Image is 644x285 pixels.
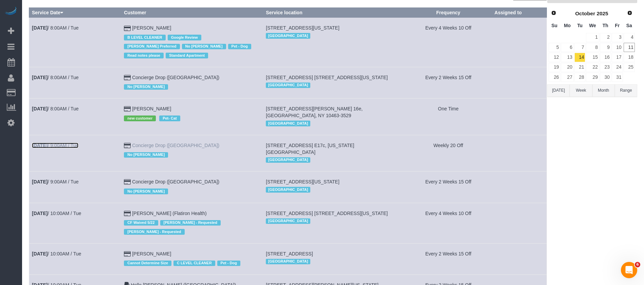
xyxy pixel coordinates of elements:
span: [GEOGRAPHIC_DATA] [266,33,310,38]
a: 31 [612,73,623,82]
a: Concierge Drop ([GEOGRAPHIC_DATA]) [132,75,219,80]
a: 14 [574,53,586,62]
span: [GEOGRAPHIC_DATA] [266,121,310,126]
td: Frequency [405,18,492,67]
i: Credit Card Payment [124,211,131,216]
span: Next [627,10,632,16]
span: No [PERSON_NAME] [182,44,226,49]
a: 2 [600,33,611,42]
a: 20 [561,63,573,72]
span: [GEOGRAPHIC_DATA] [266,259,310,264]
span: CF Waived 5/22 [124,220,158,226]
span: [GEOGRAPHIC_DATA] [266,83,310,88]
td: Customer [121,172,263,203]
button: Week [570,84,592,97]
a: [PERSON_NAME] [132,106,171,111]
span: No [PERSON_NAME] [124,189,168,194]
a: 13 [561,53,573,62]
td: Schedule date [29,99,121,135]
b: [DATE] [32,251,48,256]
span: C LEVEL CLEANER [173,261,215,266]
td: Frequency [405,243,492,274]
td: Frequency [405,99,492,135]
a: 6 [561,43,573,52]
a: 4 [624,33,635,42]
span: [STREET_ADDRESS][US_STATE] [266,25,339,31]
div: Location [266,185,402,194]
a: 30 [600,73,611,82]
td: Frequency [405,67,492,98]
a: [DATE]/ 9:00AM / Tue [32,143,78,148]
a: 25 [624,63,635,72]
th: Frequency [405,8,492,18]
a: Next [625,8,634,18]
span: new customer [124,115,156,121]
td: Service location [263,172,405,203]
a: 5 [549,43,560,52]
td: Assigned to [492,67,547,98]
i: Credit Card Payment [124,252,131,256]
b: [DATE] [32,106,48,111]
span: Tuesday [577,23,583,28]
span: [GEOGRAPHIC_DATA] [266,157,310,163]
span: Prev [551,10,556,16]
span: [GEOGRAPHIC_DATA] [266,187,310,192]
td: Schedule date [29,135,121,171]
a: 29 [586,73,599,82]
img: Automaid Logo [4,7,18,16]
a: 12 [549,53,560,62]
th: Customer [121,8,263,18]
i: Credit Card Payment [124,26,131,31]
span: Pet - Dog [228,44,251,49]
td: Schedule date [29,67,121,98]
span: Friday [615,23,620,28]
a: [DATE]/ 10:00AM / Tue [32,251,81,256]
a: 18 [624,53,635,62]
a: 19 [549,63,560,72]
b: [DATE] [32,211,48,216]
td: Frequency [405,203,492,243]
a: 9 [600,43,611,52]
i: Credit Card Payment [124,180,131,184]
a: 8 [586,43,599,52]
span: Pet- Cat [159,115,180,121]
th: Assigned to [492,8,547,18]
i: Credit Card Payment [124,107,131,111]
b: [DATE] [32,75,48,80]
button: Month [592,84,615,97]
th: Service Date [29,8,121,18]
span: Sunday [551,23,557,28]
a: 27 [561,73,573,82]
div: Location [266,217,402,226]
td: Schedule date [29,172,121,203]
td: Customer [121,99,263,135]
td: Assigned to [492,99,547,135]
a: [DATE]/ 9:00AM / Tue [32,179,78,184]
span: Read notes please [124,53,164,58]
span: Google Review [168,35,201,40]
b: [DATE] [32,143,48,148]
span: [STREET_ADDRESS] E17c, [US_STATE][GEOGRAPHIC_DATA] [266,143,354,155]
td: Customer [121,135,263,171]
span: Saturday [626,23,632,28]
a: [DATE]/ 8:00AM / Tue [32,25,78,31]
a: 1 [586,33,599,42]
a: 10 [612,43,623,52]
a: [DATE]/ 8:00AM / Tue [32,106,78,111]
div: Location [266,257,402,266]
a: 28 [574,73,586,82]
a: 17 [612,53,623,62]
span: [STREET_ADDRESS] [STREET_ADDRESS][US_STATE] [266,75,388,80]
span: [PERSON_NAME] - Requested [160,220,221,226]
a: Concierge Drop ([GEOGRAPHIC_DATA]) [132,179,219,184]
a: 7 [574,43,586,52]
td: Service location [263,67,405,98]
td: Frequency [405,135,492,171]
a: [DATE]/ 8:00AM / Tue [32,75,78,80]
div: Location [266,119,402,128]
div: Location [266,156,402,164]
a: Prev [549,8,558,18]
td: Customer [121,18,263,67]
a: [PERSON_NAME] [132,251,171,256]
